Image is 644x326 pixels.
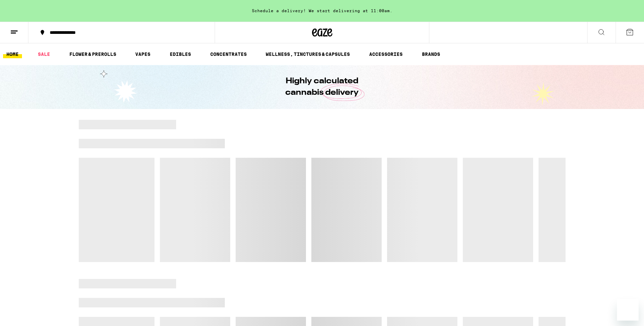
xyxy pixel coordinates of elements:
[419,50,444,58] a: BRANDS
[262,50,353,58] a: WELLNESS, TINCTURES & CAPSULES
[3,50,22,58] a: HOME
[132,50,154,58] a: VAPES
[66,50,120,58] a: FLOWER & PREROLLS
[207,50,250,58] a: CONCENTRATES
[617,299,639,321] iframe: Button to launch messaging window
[266,75,378,99] h1: Highly calculated cannabis delivery
[166,50,194,58] a: EDIBLES
[366,50,406,58] a: ACCESSORIES
[34,50,53,58] a: SALE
